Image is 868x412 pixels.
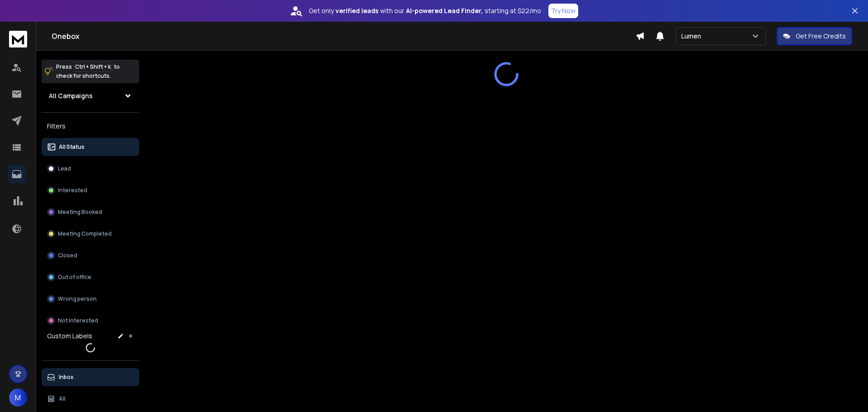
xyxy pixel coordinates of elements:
span: Ctrl + Shift + k [74,62,112,72]
button: Not Interested [42,312,139,330]
button: Interested [42,181,139,199]
p: Meeting Completed [58,230,112,237]
p: Meeting Booked [58,208,102,216]
img: logo [9,31,27,47]
button: All [42,390,139,408]
p: All Status [59,143,85,151]
p: Press to check for shortcuts. [56,62,120,81]
button: Meeting Booked [42,203,139,221]
p: Get Free Credits [796,32,846,41]
p: Out of office [58,274,91,281]
p: Inbox [59,374,74,381]
p: Wrong person [58,295,97,303]
p: Lead [58,165,71,172]
button: Closed [42,246,139,265]
strong: AI-powered Lead Finder, [406,6,483,15]
button: Out of office [42,268,139,286]
p: All [59,395,66,403]
p: Get only with our starting at $22/mo [309,6,541,15]
button: M [9,388,27,407]
button: Wrong person [42,290,139,308]
button: Try Now [548,4,578,18]
h3: Filters [42,120,139,133]
button: All Status [42,138,139,156]
p: Try Now [551,6,576,15]
button: Get Free Credits [777,27,852,45]
h3: Custom Labels [47,331,92,341]
button: Lead [42,160,139,178]
button: Meeting Completed [42,225,139,243]
h1: All Campaigns [49,91,93,100]
p: Closed [58,252,77,259]
p: Lumen [681,32,705,41]
button: Inbox [42,368,139,386]
p: Interested [58,187,87,194]
strong: verified leads [335,6,378,15]
p: Not Interested [58,317,98,324]
h1: Onebox [52,31,636,42]
button: All Campaigns [42,87,139,105]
